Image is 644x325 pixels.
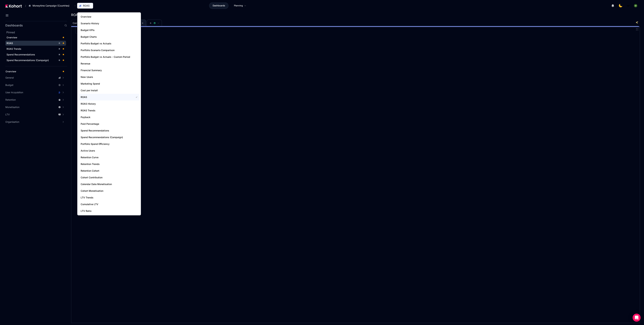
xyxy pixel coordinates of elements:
a: Active Users [79,147,140,154]
a: Portfolio Scenario Comparison [79,47,140,54]
a: Retention Curve [79,154,140,161]
a: Cohort Contribution [79,174,140,181]
span: Spend Recommendations [81,129,130,132]
span: ROAS [83,4,90,7]
a: Portfolio Budget vs Actuals [79,40,140,47]
button: Fullscreen [636,28,638,31]
span: Cohort Contribution [81,176,130,179]
span: Overview [81,15,130,18]
span: General [5,76,14,79]
a: Cohort Monetisation [79,188,140,194]
span: Portfolio Scenario Comparison [81,49,130,52]
a: LTV Trends [79,194,140,201]
a: Revenue [79,60,140,67]
span: Retention Cohort [81,169,130,172]
a: Scenario History [79,20,140,27]
span: Retention Curve [81,156,130,159]
span: Dashboards [213,4,225,7]
h2: Dashboards [5,24,23,27]
a: Planning [230,3,250,9]
button: ROAS [77,3,93,9]
span: Financial Summary [81,69,130,72]
a: Portfolio Budget vs Actuals - Custom Period [79,54,140,60]
span: Portfolio Spend Efficiency [81,142,130,146]
span: › [74,4,76,7]
a: ROAS [5,41,66,46]
span: ROAS History [81,102,130,105]
span: / [22,4,26,8]
span: Organisation [5,120,19,124]
img: Kohort logo [5,5,22,8]
span: Cumulative LTV [81,203,130,206]
span: Revenue [81,62,130,65]
span: Scenario History [81,22,130,25]
a: Budget KPIs [79,27,140,33]
img: logo_MoneyTimeLogo_1_20250619094856634230.png [627,4,630,7]
span: Portfolio Budget vs Actuals - Custom Period [81,55,130,59]
span: User Acquisition [5,91,23,94]
span: LTV [5,113,10,116]
span: Calendar Date Monetisation [81,183,130,186]
a: Manage Scenario [75,27,102,33]
span: ROAS Trends [81,109,130,112]
a: ROAS [79,94,140,100]
span: Overview [7,36,17,39]
a: Calendar Date Monetisation [79,181,140,188]
a: Spend Recommendations (Campaign) [5,58,66,63]
span: ROAS [81,95,130,99]
h2: Pinned [6,30,67,34]
span: ROAS Trends [7,47,21,50]
span: LTV Trends [81,196,130,199]
span: Paid Percentage [81,122,130,126]
a: Dashboards [209,3,228,9]
span: Moneytime Campaign (Countries) [33,4,69,7]
a: Marketing Spend [79,80,140,87]
span: Budget Charts [81,35,130,39]
a: ROAS History [79,100,140,107]
span: LTV Ratio [81,209,130,213]
span: Active Users [81,149,130,152]
a: LTV Ratio [79,208,140,214]
span: Compare Scenarios [73,22,94,24]
span: Budget KPIs [81,28,130,32]
span: Monetisation [5,105,19,109]
a: New Users [79,74,140,80]
span: ROAS [7,42,13,45]
a: Payback [79,114,140,121]
h3: ROAS [71,13,82,17]
a: Spend Recommendations [5,52,66,57]
span: Portfolio Budget vs Actuals [81,42,130,45]
a: Budget Charts [79,33,140,40]
span: Retention [5,98,16,101]
button: Moneytime Campaign (Countries) [27,3,73,9]
span: Planning [234,4,243,7]
span: Marketing Spend [81,82,130,85]
a: Retention Cohort [79,167,140,174]
span: Spend Recommendations (Campaign) [81,136,130,139]
span: New Users [81,75,130,79]
span: Spend Recommendations [7,53,35,56]
a: Financial Summary [79,67,140,74]
a: Cumulative LTV [79,201,140,208]
a: ROAS Trends [79,107,140,114]
a: Overview [79,13,140,20]
span: Retention Trends [81,162,130,166]
span: Overview [6,70,16,73]
a: Cost per Install [79,87,140,94]
span: Spend Recommendations (Campaign) [7,59,49,62]
a: ROAS Trends [5,46,66,51]
a: Spend Recommendations (Campaign) [79,134,140,141]
span: Budget [5,83,13,87]
a: Portfolio Spend Efficiency [79,141,140,147]
div: Open Intercom Messenger [633,314,641,322]
span: Cost per Install [81,89,130,92]
a: Overview [4,69,66,74]
a: Overview [5,35,66,40]
span: Payback [81,116,130,119]
a: Retention Trends [79,161,140,167]
span: Cohort Monetisation [81,189,130,193]
a: Spend Recommendations [79,127,140,134]
a: Paid Percentage [79,121,140,127]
